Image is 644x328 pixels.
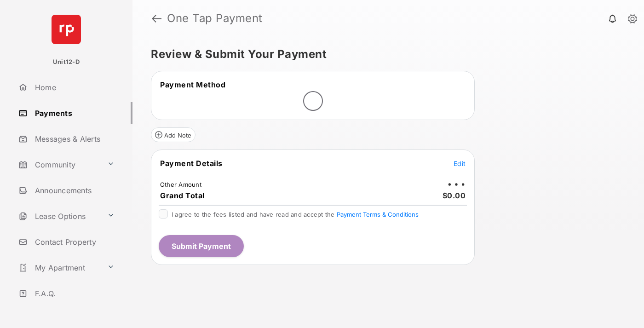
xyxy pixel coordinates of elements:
a: Lease Options [15,205,103,227]
a: F.A.Q. [15,282,132,305]
button: Add Note [151,127,195,142]
span: Payment Details [160,159,223,168]
a: Payments [15,102,132,124]
a: Contact Property [15,231,132,253]
h5: Review & Submit Your Payment [151,49,618,60]
img: svg+xml;base64,PHN2ZyB4bWxucz0iaHR0cDovL3d3dy53My5vcmcvMjAwMC9zdmciIHdpZHRoPSI2NCIgaGVpZ2h0PSI2NC... [52,15,81,44]
span: Edit [454,160,466,167]
td: Other Amount [160,180,202,189]
a: Home [15,76,132,98]
span: I agree to the fees listed and have read and accept the [172,211,419,218]
button: Edit [454,159,466,168]
span: $0.00 [443,191,466,200]
a: My Apartment [15,257,103,279]
a: Messages & Alerts [15,128,132,150]
button: Submit Payment [159,235,244,257]
span: Payment Method [160,80,225,89]
strong: One Tap Payment [167,13,263,24]
a: Community [15,154,103,176]
p: Unit12-D [53,58,80,67]
a: Announcements [15,179,132,201]
button: I agree to the fees listed and have read and accept the [337,211,419,218]
span: Grand Total [160,191,205,200]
